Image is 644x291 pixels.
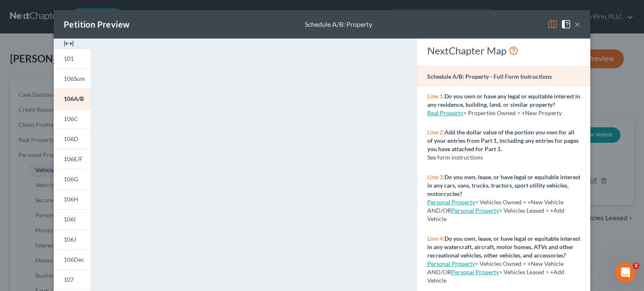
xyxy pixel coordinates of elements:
[561,19,571,29] img: help-close-5ba153eb36485ed6c1ea00a893f15db1cb9b99d6cae46e1a8edb6c62d00a1a76.svg
[54,109,91,129] a: 106C
[54,149,91,169] a: 106E/F
[64,155,83,162] span: 106E/F
[64,256,84,263] span: 106Dec
[54,209,91,229] a: 106I
[54,69,91,89] a: 106Sum
[64,135,78,142] span: 106D
[64,95,84,102] span: 106A/B
[54,189,91,209] a: 106H
[54,169,91,189] a: 106G
[54,49,91,69] a: 101
[427,73,552,80] strong: Schedule A/B: Property - Full Form Instructions
[633,263,639,269] span: 2
[54,129,91,149] a: 106D
[64,39,74,49] img: expand-e0f6d898513216a626fdd78e52531dac95497ffd26381d4c15ee2fc46db09dca.svg
[54,250,91,270] a: 106Dec
[548,19,558,29] img: map-eea8200ae884c6f1103ae1953ef3d486a96c86aabb227e865a55264e3737af1f.svg
[427,260,475,267] a: Personal Property
[427,93,580,108] strong: Do you own or have any legal or equitable interest in any residence, building, land, or similar p...
[64,75,85,82] span: 106Sum
[305,20,372,29] div: Schedule A/B: Property
[427,154,483,161] span: See form instructions
[574,19,580,29] button: ×
[64,175,78,183] span: 106G
[427,198,563,214] span: > Vehicles Owned > +New Vehicle AND/OR
[427,129,444,136] span: Line 2:
[64,236,76,243] span: 106J
[427,198,475,206] a: Personal Property
[427,93,444,100] span: Line 1:
[64,216,75,223] span: 106I
[427,260,563,276] span: > Vehicles Owned > +New Vehicle AND/OR
[64,196,78,203] span: 106H
[427,129,579,152] strong: Add the dollar value of the portion you own for all of your entries from Part 1, including any en...
[54,270,91,290] a: 107
[427,109,463,116] a: Real Property
[427,173,580,197] strong: Do you own, lease, or have legal or equitable interest in any cars, vans, trucks, tractors, sport...
[64,18,130,30] div: Petition Preview
[427,173,444,180] span: Line 3:
[463,109,562,116] span: > Properties Owned > +New Property
[64,115,78,122] span: 106C
[64,276,74,283] span: 107
[54,229,91,250] a: 106J
[451,268,499,276] a: Personal Property
[427,44,580,57] div: NextChapter Map
[427,207,564,222] span: > Vehicles Leased > +Add Vehicle
[54,89,91,109] a: 106A/B
[427,235,580,259] strong: Do you own, lease, or have legal or equitable interest in any watercraft, aircraft, motor homes, ...
[427,268,564,284] span: > Vehicles Leased > +Add Vehicle
[451,207,499,214] a: Personal Property
[615,263,636,283] iframe: Intercom live chat
[64,55,74,62] span: 101
[427,235,444,242] span: Line 4:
